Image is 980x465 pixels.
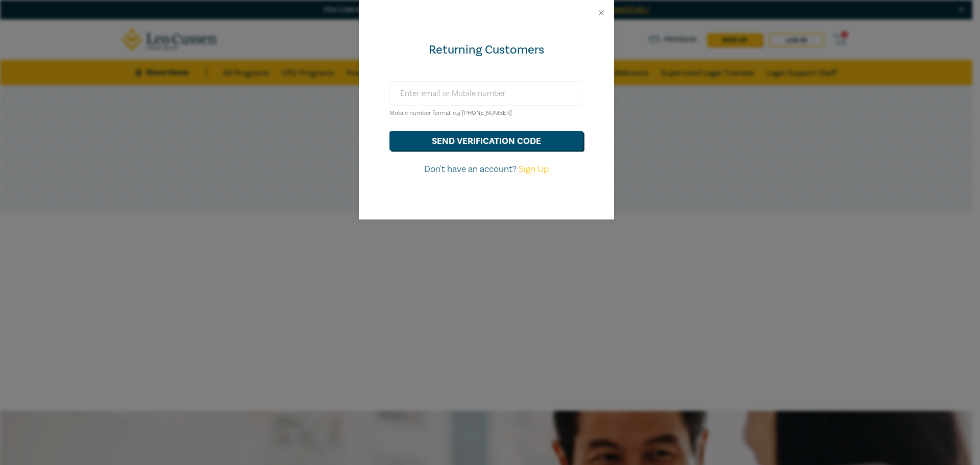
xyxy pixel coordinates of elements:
[597,8,606,17] button: Close
[389,42,583,58] div: Returning Customers
[389,163,583,176] p: Don't have an account?
[389,109,512,117] small: Mobile number format e.g [PHONE_NUMBER]
[389,131,583,151] button: send verification code
[519,163,549,175] a: Sign Up
[389,81,583,106] input: Enter email or Mobile number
